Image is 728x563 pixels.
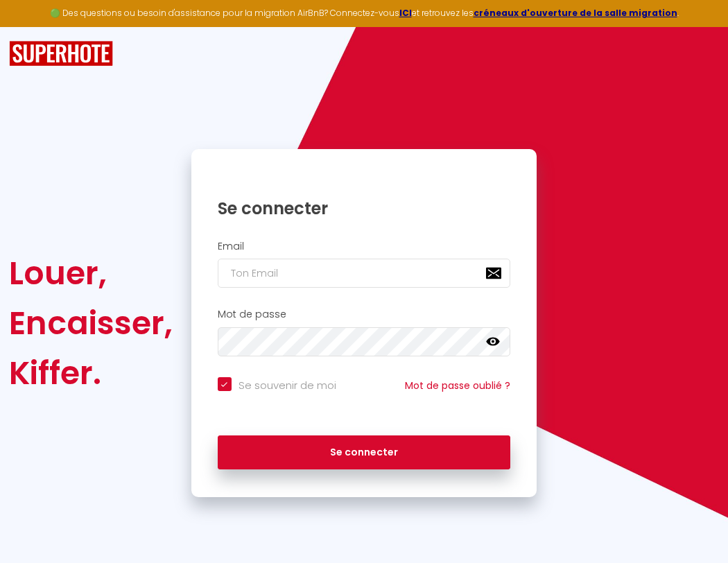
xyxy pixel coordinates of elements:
[218,259,511,288] input: Ton Email
[399,7,412,19] a: ICI
[474,7,677,19] a: créneaux d'ouverture de la salle migration
[9,248,173,298] div: Louer,
[9,41,113,67] img: SuperHote logo
[9,348,173,398] div: Kiffer.
[9,298,173,348] div: Encaisser,
[218,309,511,320] h2: Mot de passe
[218,435,511,470] button: Se connecter
[405,379,510,392] a: Mot de passe oublié ?
[218,198,511,219] h1: Se connecter
[218,241,511,252] h2: Email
